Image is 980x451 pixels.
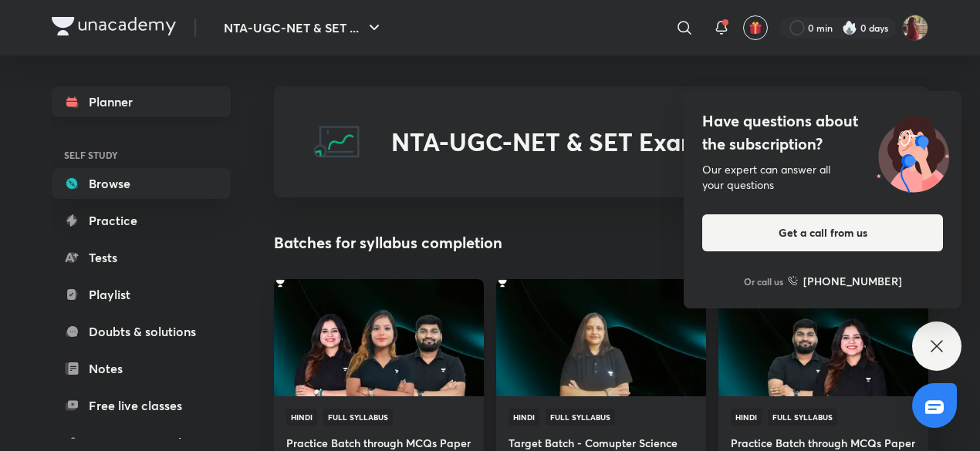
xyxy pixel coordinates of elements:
a: Playlist [52,279,231,310]
img: streak [842,20,857,35]
a: Browse [52,168,231,199]
button: NTA-UGC-NET & SET ... [215,12,393,43]
img: Srishti Sharma [902,15,928,41]
h6: [PHONE_NUMBER] [803,273,902,289]
img: avatar [749,21,762,35]
a: Practice [52,205,231,236]
span: Hindi [731,409,762,426]
a: Doubts & solutions [52,316,231,347]
a: Tests [52,242,231,273]
button: avatar [743,15,768,40]
button: Get a call from us [702,214,943,251]
span: Full Syllabus [546,409,615,426]
a: Planner [52,86,231,117]
a: Company Logo [52,17,176,39]
h2: Batches for syllabus completion [274,231,502,254]
img: Thumbnail [272,278,485,397]
img: Thumbnail [494,278,708,397]
h6: SELF STUDY [52,142,231,168]
h4: Have questions about the subscription? [702,109,943,156]
a: Notes [52,353,231,384]
img: Company Logo [52,17,176,35]
span: Full Syllabus [768,409,837,426]
img: Thumbnail [716,278,930,397]
span: Full Syllabus [323,409,393,426]
span: Hindi [286,409,317,426]
div: Our expert can answer all your questions [702,162,943,193]
p: Or call us [744,274,783,288]
a: [PHONE_NUMBER] [788,273,902,289]
img: ttu_illustration_new.svg [864,109,961,193]
img: NTA-UGC-NET & SET Exams [311,117,360,167]
span: Hindi [509,409,539,426]
h2: NTA-UGC-NET & SET Exams [391,127,713,157]
a: Free live classes [52,390,231,421]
